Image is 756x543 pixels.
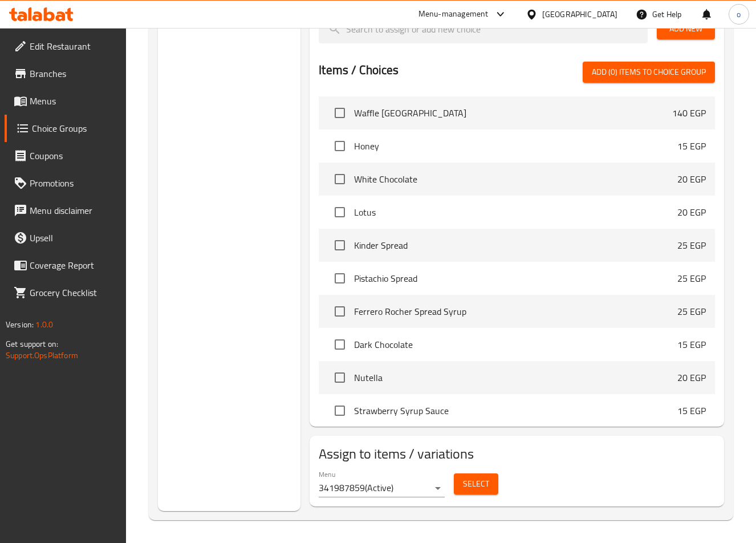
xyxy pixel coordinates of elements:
span: Lotus [354,205,677,219]
span: Select choice [328,134,352,158]
span: Choice Groups [32,121,117,135]
p: 15 EGP [677,139,706,153]
a: Edit Restaurant [5,33,126,60]
span: Ferrero Rocher Spread Syrup [354,305,677,318]
span: Edit Restaurant [30,39,117,53]
span: Waffle [GEOGRAPHIC_DATA] [354,106,672,120]
a: Support.OpsPlatform [6,348,78,363]
span: Add New [666,22,706,36]
div: 341987859(Active) [319,479,445,497]
div: [GEOGRAPHIC_DATA] [542,8,617,21]
a: Upsell [5,224,126,252]
a: Choice Groups [5,115,126,142]
span: Menu disclaimer [30,204,117,217]
span: Nutella [354,371,677,384]
a: Branches [5,60,126,87]
span: White Chocolate [354,172,677,186]
p: 25 EGP [677,238,706,252]
span: Select choice [328,266,352,290]
span: Pistachio Spread [354,271,677,285]
button: Select [454,473,498,495]
p: 25 EGP [677,271,706,285]
span: Coupons [30,149,117,163]
span: Select choice [328,200,352,224]
span: Strawberry Syrup Sauce [354,404,677,418]
p: 25 EGP [677,305,706,318]
button: Add New [657,18,715,39]
span: Grocery Checklist [30,286,117,299]
span: Coverage Report [30,258,117,272]
p: 20 EGP [677,205,706,219]
p: 20 EGP [677,371,706,384]
a: Grocery Checklist [5,279,126,306]
div: Menu-management [418,7,489,21]
span: Dark Chocolate [354,338,677,351]
h2: Assign to items / variations [319,445,715,463]
span: Menus [30,94,117,108]
a: Menu disclaimer [5,197,126,224]
span: Promotions [30,176,117,190]
p: 140 EGP [672,106,706,120]
a: Promotions [5,169,126,197]
span: Honey [354,139,677,153]
a: Coverage Report [5,252,126,279]
a: Coupons [5,142,126,169]
span: 1.0.0 [35,317,53,332]
span: Kinder Spread [354,238,677,252]
button: Add (0) items to choice group [583,62,715,83]
span: Add (0) items to choice group [592,65,706,79]
p: 15 EGP [677,404,706,418]
p: 20 EGP [677,172,706,186]
span: Get support on: [6,337,58,351]
span: Select choice [328,101,352,125]
span: Select choice [328,399,352,423]
span: Select choice [328,366,352,390]
span: o [737,8,741,21]
a: Menus [5,87,126,115]
h2: Items / Choices [319,62,399,79]
span: Select choice [328,233,352,257]
span: Upsell [30,231,117,245]
input: search [319,14,647,43]
span: Select choice [328,333,352,356]
span: Version: [6,317,34,332]
span: Select [463,477,489,491]
label: Menu [319,471,335,478]
p: 15 EGP [677,338,706,351]
span: Branches [30,67,117,80]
